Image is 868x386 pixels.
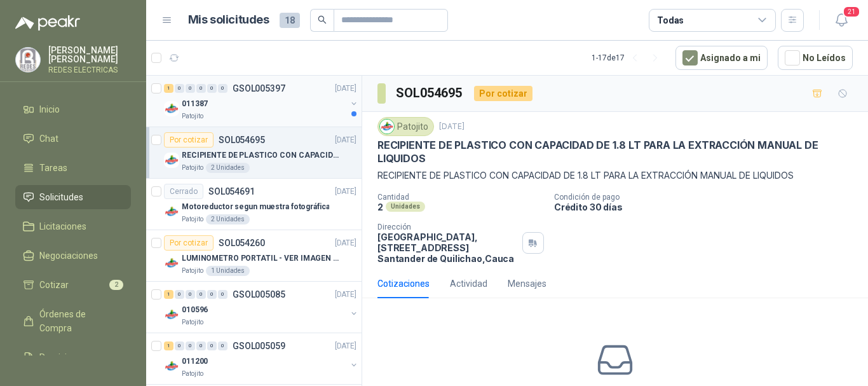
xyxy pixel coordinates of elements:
p: 010596 [182,304,208,316]
p: [PERSON_NAME] [PERSON_NAME] [48,46,131,64]
a: Por cotizarSOL054695[DATE] Company LogoRECIPIENTE DE PLASTICO CON CAPACIDAD DE 1.8 LT PARA LA EXT... [146,127,362,179]
div: 2 Unidades [206,214,250,224]
p: Motoreductor segun muestra fotográfica [182,201,329,213]
div: Mensajes [508,277,546,291]
div: 1 [164,341,173,350]
a: Solicitudes [15,185,131,209]
p: [DATE] [335,83,356,95]
div: 0 [175,84,184,93]
span: Inicio [39,102,60,116]
p: Patojito [182,214,203,224]
p: RECIPIENTE DE PLASTICO CON CAPACIDAD DE 1.8 LT PARA LA EXTRACCIÓN MANUAL DE LIQUIDOS [182,149,340,162]
p: Dirección [377,223,517,231]
p: Patojito [182,266,203,276]
p: Patojito [182,163,203,173]
p: SOL054695 [219,135,265,144]
p: 011200 [182,355,208,368]
span: 2 [109,280,123,290]
p: [DATE] [439,121,465,133]
div: Patojito [377,117,434,136]
button: No Leídos [778,46,853,70]
p: [DATE] [335,289,356,301]
img: Company Logo [16,48,40,72]
a: Tareas [15,156,131,180]
p: Patojito [182,369,203,379]
p: 2 [377,202,383,212]
p: LUMINOMETRO PORTATIL - VER IMAGEN ADJUNTA [182,252,340,265]
p: RECIPIENTE DE PLASTICO CON CAPACIDAD DE 1.8 LT PARA LA EXTRACCIÓN MANUAL DE LIQUIDOS [377,169,853,183]
a: Negociaciones [15,244,131,268]
p: SOL054691 [208,187,255,196]
div: 0 [175,290,184,299]
div: 0 [218,341,227,350]
div: 1 [164,84,173,93]
p: REDES ELECTRICAS [48,66,131,74]
span: Negociaciones [39,249,98,263]
div: 0 [196,341,206,350]
div: 2 Unidades [206,163,250,173]
p: GSOL005397 [233,84,285,93]
p: [DATE] [335,237,356,249]
div: 1 Unidades [206,266,250,276]
p: [DATE] [335,186,356,198]
span: 21 [843,6,860,18]
span: Cotizar [39,278,69,292]
div: Cerrado [164,184,203,199]
a: Por cotizarSOL054260[DATE] Company LogoLUMINOMETRO PORTATIL - VER IMAGEN ADJUNTAPatojito1 Unidades [146,230,362,282]
img: Company Logo [164,153,179,168]
a: Inicio [15,97,131,121]
p: GSOL005085 [233,290,285,299]
div: Por cotizar [164,132,214,148]
button: 21 [830,9,853,32]
p: Patojito [182,111,203,121]
div: 0 [218,84,227,93]
p: 011387 [182,98,208,110]
span: Órdenes de Compra [39,307,119,335]
div: 1 [164,290,173,299]
p: [DATE] [335,134,356,146]
div: Por cotizar [164,235,214,251]
a: Órdenes de Compra [15,302,131,340]
div: Actividad [450,277,487,291]
a: Remisiones [15,345,131,369]
span: Chat [39,132,58,146]
p: SOL054260 [219,238,265,247]
div: 0 [207,290,217,299]
span: 18 [280,13,300,28]
p: [GEOGRAPHIC_DATA], [STREET_ADDRESS] Santander de Quilichao , Cauca [377,231,517,264]
div: 0 [196,84,206,93]
span: search [318,15,327,24]
a: CerradoSOL054691[DATE] Company LogoMotoreductor segun muestra fotográficaPatojito2 Unidades [146,179,362,230]
div: 0 [175,341,184,350]
div: Todas [657,13,684,27]
p: Cantidad [377,193,544,202]
div: 0 [207,341,217,350]
button: Asignado a mi [675,46,768,70]
div: 0 [196,290,206,299]
p: Condición de pago [554,193,863,202]
div: 1 - 17 de 17 [592,48,665,68]
img: Company Logo [164,101,179,116]
a: Licitaciones [15,214,131,238]
a: Chat [15,127,131,151]
div: 0 [207,84,217,93]
h3: SOL054695 [396,83,464,103]
a: Cotizar2 [15,273,131,297]
p: Crédito 30 días [554,202,863,212]
img: Company Logo [164,359,179,374]
p: RECIPIENTE DE PLASTICO CON CAPACIDAD DE 1.8 LT PARA LA EXTRACCIÓN MANUAL DE LIQUIDOS [377,139,853,166]
p: [DATE] [335,340,356,352]
a: 1 0 0 0 0 0 GSOL005085[DATE] Company Logo010596Patojito [164,287,359,327]
div: Unidades [386,202,425,212]
div: 0 [186,290,195,299]
img: Company Logo [164,307,179,322]
div: Por cotizar [474,86,532,101]
img: Company Logo [164,204,179,219]
div: 0 [218,290,227,299]
img: Company Logo [380,120,394,134]
span: Tareas [39,161,67,175]
span: Licitaciones [39,219,86,233]
div: 0 [186,341,195,350]
div: Cotizaciones [377,277,430,291]
img: Company Logo [164,256,179,271]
